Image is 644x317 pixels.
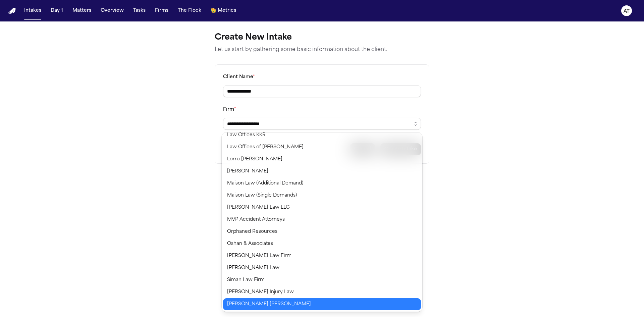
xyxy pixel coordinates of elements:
[223,74,255,80] label: Client Name
[215,32,429,43] h1: Create New Intake
[98,5,126,17] button: Overview
[223,107,236,112] label: Firm
[21,5,44,17] button: Intakes
[48,5,66,17] button: Day 1
[175,5,204,17] button: The Flock
[152,5,171,17] button: Firms
[8,8,16,14] a: Home
[350,143,375,155] button: Cancel intake creation
[380,143,421,155] button: Create intake
[130,5,148,17] button: Tasks
[8,8,16,14] img: Finch Logo
[70,5,94,17] button: Matters
[223,118,421,130] input: Select a firm
[208,5,239,17] button: crownMetrics
[223,85,421,97] input: Client name
[215,46,429,54] p: Let us start by gathering some basic information about the client.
